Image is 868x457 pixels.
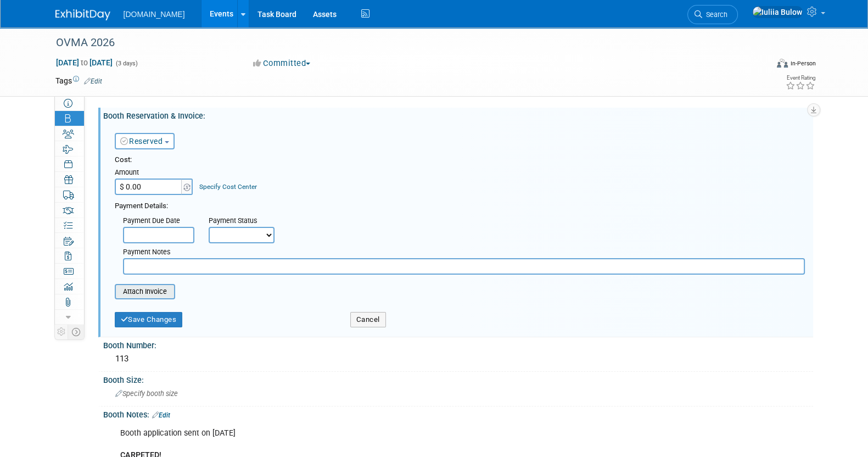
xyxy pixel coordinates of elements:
[777,59,788,68] img: Format-Inperson.png
[103,108,813,121] div: Booth Reservation & Invoice:
[124,10,185,19] span: [DOMAIN_NAME]
[115,168,194,179] div: Amount
[79,58,89,67] span: to
[115,155,805,165] div: Cost:
[115,60,138,67] span: (3 days)
[111,350,805,367] div: 113
[55,9,110,20] img: ExhibitDay
[350,312,386,327] button: Cancel
[123,247,805,258] div: Payment Notes
[55,58,113,68] span: [DATE] [DATE]
[123,216,192,227] div: Payment Due Date
[752,6,803,18] img: Iuliia Bulow
[702,10,727,19] span: Search
[199,183,257,191] a: Specify Cost Center
[52,33,751,53] div: OVMA 2026
[115,389,178,398] span: Specify booth size
[68,325,84,339] td: Toggle Event Tabs
[84,77,102,85] a: Edit
[55,75,102,86] td: Tags
[115,312,183,327] button: Save Changes
[785,75,815,81] div: Event Rating
[703,57,816,74] div: Event Format
[103,337,813,351] div: Booth Number:
[209,216,282,227] div: Payment Status
[115,198,805,211] div: Payment Details:
[789,59,815,68] div: In-Person
[120,137,163,146] a: Reserved
[687,5,738,24] a: Search
[103,406,813,421] div: Booth Notes:
[249,58,315,69] button: Committed
[103,372,813,386] div: Booth Size:
[152,411,170,419] a: Edit
[115,133,175,149] button: Reserved
[55,325,68,339] td: Personalize Event Tab Strip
